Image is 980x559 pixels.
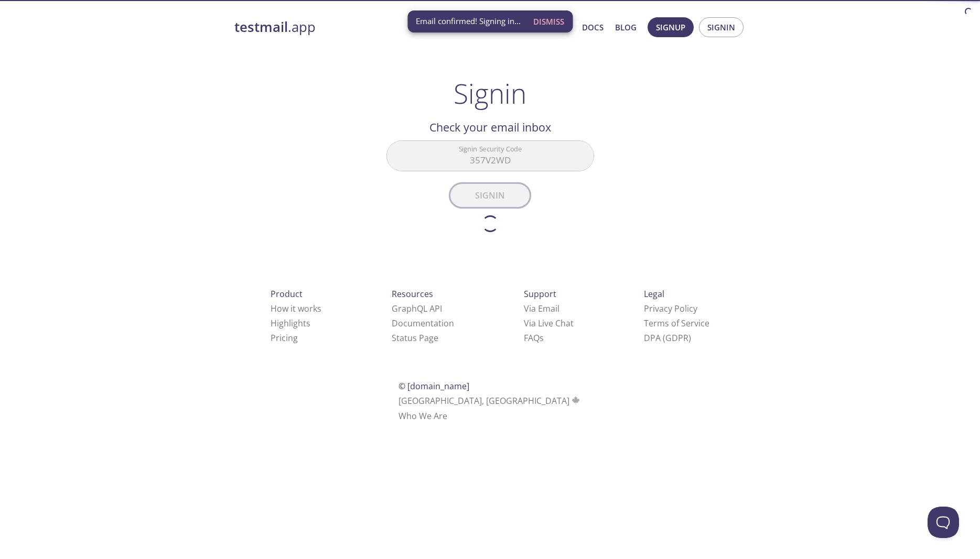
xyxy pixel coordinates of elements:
[707,20,735,34] span: Signin
[392,303,442,314] a: GraphQL API
[644,317,709,329] a: Terms of Service
[271,303,321,314] a: How it works
[399,380,469,392] span: © [DOMAIN_NAME]
[533,15,564,28] span: Dismiss
[386,118,594,136] h2: Check your email inbox
[392,317,454,329] a: Documentation
[644,303,697,314] a: Privacy Policy
[524,303,559,314] a: Via Email
[524,317,574,329] a: Via Live Chat
[582,20,604,34] a: Docs
[540,332,544,344] span: s
[644,288,664,300] span: Legal
[529,12,568,31] button: Dismiss
[392,288,433,300] span: Resources
[656,20,685,34] span: Signup
[271,332,298,344] a: Pricing
[399,410,447,422] a: Who We Are
[699,17,744,37] button: Signin
[271,288,303,300] span: Product
[271,317,310,329] a: Highlights
[648,17,694,37] button: Signup
[234,18,481,36] a: testmail.app
[615,20,637,34] a: Blog
[392,332,438,344] a: Status Page
[399,395,581,407] span: [GEOGRAPHIC_DATA], [GEOGRAPHIC_DATA]
[524,332,544,344] a: FAQ
[928,507,959,538] iframe: Help Scout Beacon - Open
[416,16,521,27] span: Email confirmed! Signing in...
[234,18,288,36] strong: testmail
[644,332,691,344] a: DPA (GDPR)
[524,288,556,300] span: Support
[454,78,526,109] h1: Signin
